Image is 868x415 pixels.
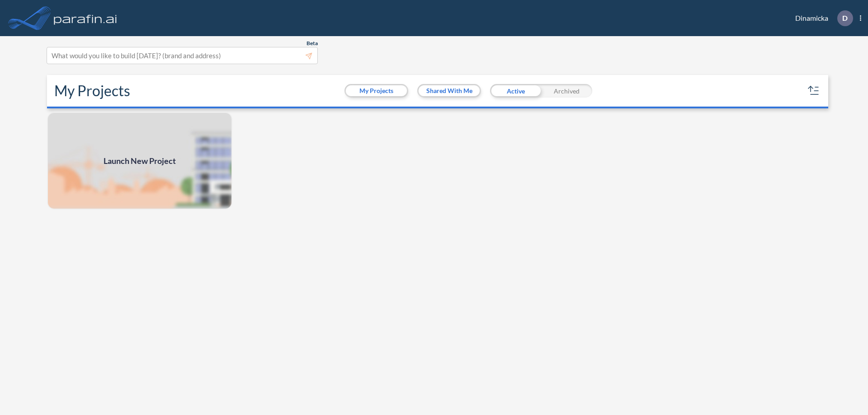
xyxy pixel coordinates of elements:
[842,14,848,22] p: D
[47,112,232,210] a: Launch New Project
[490,84,541,98] div: Active
[52,9,119,27] img: logo
[419,85,480,96] button: Shared With Me
[782,10,861,26] div: Dinamicka
[104,155,176,167] span: Launch New Project
[346,85,407,96] button: My Projects
[54,82,130,99] h2: My Projects
[47,112,232,210] img: add
[307,40,318,47] span: Beta
[541,84,592,98] div: Archived
[807,84,821,98] button: sort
